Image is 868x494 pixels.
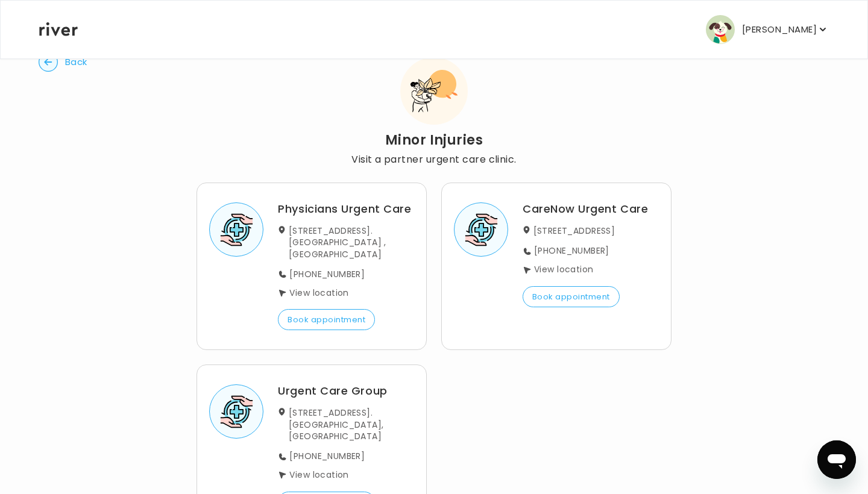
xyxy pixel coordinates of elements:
[351,151,517,168] p: Visit a partner urgent care clinic.
[65,54,87,70] span: Back
[39,52,87,72] button: Back
[278,267,414,281] p: [PHONE_NUMBER]
[278,384,414,398] h3: Urgent Care Group
[289,287,348,299] a: View location
[278,309,375,330] button: Book appointment
[289,407,414,442] p: [STREET_ADDRESS]. [GEOGRAPHIC_DATA], [GEOGRAPHIC_DATA]
[534,263,593,275] a: View location
[817,440,856,479] iframe: Button to launch messaging window
[289,469,348,481] a: View location
[706,15,735,44] img: user avatar
[742,21,817,38] p: [PERSON_NAME]
[533,225,615,237] p: [STREET_ADDRESS]
[278,449,414,463] p: [PHONE_NUMBER]
[523,286,620,307] button: Book appointment
[706,15,829,44] button: user avatar[PERSON_NAME]
[289,225,414,260] p: [STREET_ADDRESS]. [GEOGRAPHIC_DATA] , [GEOGRAPHIC_DATA]
[523,244,648,258] p: [PHONE_NUMBER]
[523,202,648,216] h3: CareNow Urgent Care
[351,132,517,149] h2: Minor Injuries
[278,202,414,216] h3: Physicians Urgent Care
